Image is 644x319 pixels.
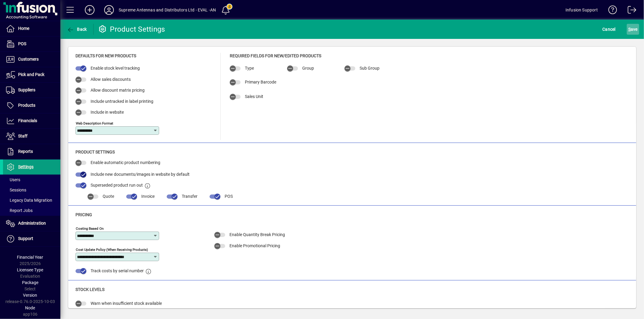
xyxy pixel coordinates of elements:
[18,103,35,108] span: Products
[91,110,124,115] span: Include in website
[98,24,165,34] div: Product Settings
[99,5,119,15] button: Profile
[103,194,114,199] span: Quote
[3,129,60,144] a: Staff
[245,94,263,99] span: Sales Unit
[3,52,60,67] a: Customers
[76,226,104,231] mat-label: Costing Based on
[18,118,37,123] span: Financials
[25,305,35,310] span: Node
[91,66,140,71] span: Enable stock level tracking
[119,5,216,15] div: Supreme Antennas and Distributors Ltd - EVAL -AN
[91,172,190,177] span: Include new documents/images in website by default
[18,26,29,31] span: Home
[18,134,27,138] span: Staff
[76,248,148,252] mat-label: Cost Update Policy (when receiving products)
[229,243,280,248] span: Enable Promotional Pricing
[3,113,60,128] a: Financials
[91,77,131,82] span: Allow sales discounts
[80,5,99,15] button: Add
[229,232,285,237] span: Enable Quantity Break Pricing
[3,216,60,231] a: Administration
[18,164,34,169] span: Settings
[141,194,155,199] span: Invoice
[91,183,143,188] span: Superseded product run out
[17,267,43,272] span: Licensee Type
[360,66,380,71] span: Sub Group
[91,99,153,104] span: Include untracked in label printing
[3,83,60,98] a: Suppliers
[245,80,276,84] span: Primary Barcode
[623,1,636,21] a: Logout
[3,98,60,113] a: Products
[75,53,136,58] span: Defaults for new products
[3,231,60,246] a: Support
[18,87,35,92] span: Suppliers
[230,53,321,58] span: Required Fields for New/Edited Products
[6,198,52,203] span: Legacy Data Migration
[60,24,94,35] app-page-header-button: Back
[76,121,113,125] mat-label: Web Description Format
[91,88,145,93] span: Allow discount matrix pricing
[17,255,43,260] span: Financial Year
[3,195,60,205] a: Legacy Data Migration
[18,149,33,154] span: Reports
[3,185,60,195] a: Sessions
[91,301,162,306] span: Warn when insufficient stock available
[18,221,46,226] span: Administration
[6,177,20,182] span: Users
[3,205,60,216] a: Report Jobs
[65,24,88,35] button: Back
[3,175,60,185] a: Users
[628,27,631,32] span: S
[91,160,160,165] span: Enable automatic product numbering
[18,41,26,46] span: POS
[182,194,197,199] span: Transfer
[245,66,254,71] span: Type
[18,57,39,62] span: Customers
[604,1,617,21] a: Knowledge Base
[3,21,60,36] a: Home
[75,287,104,292] span: Stock Levels
[75,212,92,217] span: Pricing
[302,66,314,71] span: Group
[225,194,233,199] span: POS
[603,24,616,34] span: Cancel
[6,208,33,213] span: Report Jobs
[91,268,144,273] span: Track costs by serial number
[3,36,60,52] a: POS
[6,188,26,192] span: Sessions
[18,236,33,241] span: Support
[566,5,598,15] div: Infusion Support
[627,24,639,35] button: Save
[23,293,37,298] span: Version
[3,144,60,159] a: Reports
[601,24,617,35] button: Cancel
[3,67,60,82] a: Pick and Pack
[67,27,87,32] span: Back
[75,150,115,154] span: Product Settings
[18,72,44,77] span: Pick and Pack
[628,24,638,34] span: ave
[22,280,38,285] span: Package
